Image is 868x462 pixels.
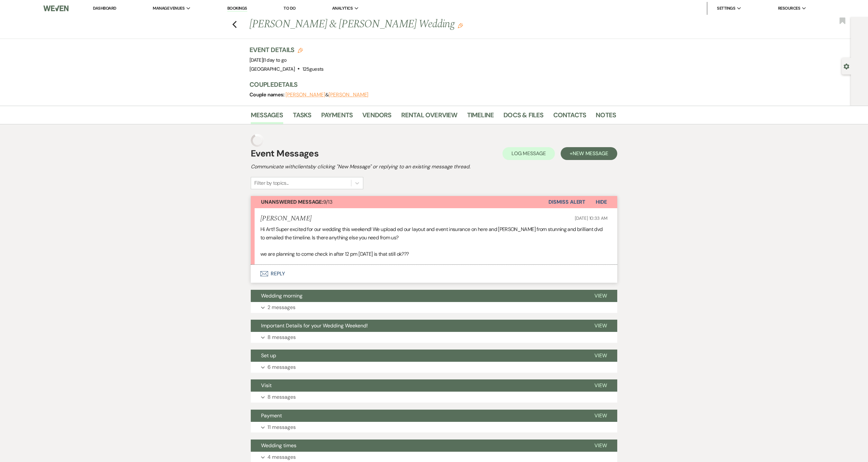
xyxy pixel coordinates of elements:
[596,110,616,124] a: Notes
[261,322,368,329] span: Important Details for your Wedding Weekend!
[260,250,608,258] p: we are planning to come check in after 12 pm [DATE] is that still ok???
[249,66,295,72] span: [GEOGRAPHIC_DATA]
[575,215,608,221] span: [DATE] 10:33 AM
[844,63,849,69] button: Open lead details
[548,196,585,208] button: Dismiss Alert
[251,350,584,362] button: Set up
[267,303,295,312] p: 2 messages
[251,422,617,433] button: 11 messages
[267,423,296,431] p: 11 messages
[284,5,295,11] a: To Do
[249,57,287,63] span: [DATE]
[561,147,617,160] button: +New Message
[584,410,617,422] button: View
[254,179,289,187] div: Filter by topics...
[293,110,312,124] a: Tasks
[594,442,607,449] span: View
[717,5,735,12] span: Settings
[251,147,319,160] h1: Event Messages
[251,196,548,208] button: Unanswered Message:9/13
[43,2,68,15] img: Weven Logo
[261,352,276,359] span: Set up
[263,57,286,63] span: |
[503,110,543,124] a: Docs & Files
[260,215,312,223] h5: [PERSON_NAME]
[251,163,617,171] h2: Communicate with clients by clicking "New Message" or replying to an existing message thread.
[584,440,617,452] button: View
[594,352,607,359] span: View
[467,110,494,124] a: Timeline
[260,225,608,242] p: Hi Art!! Super excited for our wedding this weekend! We upload ed our layout and event insurance ...
[502,147,555,160] button: Log Message
[251,440,584,452] button: Wedding times
[285,92,325,97] button: [PERSON_NAME]
[249,45,324,54] h3: Event Details
[93,5,116,11] a: Dashboard
[267,333,296,342] p: 8 messages
[261,292,303,299] span: Wedding morning
[267,393,296,401] p: 8 messages
[594,322,607,329] span: View
[261,382,272,389] span: Visit
[227,5,247,12] a: Bookings
[251,320,584,332] button: Important Details for your Wedding Weekend!
[249,80,610,89] h3: Couple Details
[329,92,368,97] button: [PERSON_NAME]
[584,290,617,302] button: View
[553,110,586,124] a: Contacts
[594,382,607,389] span: View
[584,350,617,362] button: View
[251,110,283,124] a: Messages
[249,17,538,32] h1: [PERSON_NAME] & [PERSON_NAME] Wedding
[251,379,584,392] button: Visit
[584,379,617,392] button: View
[251,265,617,283] button: Reply
[285,92,368,98] span: &
[261,412,282,419] span: Payment
[594,292,607,299] span: View
[303,66,324,72] span: 125 guests
[584,320,617,332] button: View
[594,412,607,419] span: View
[251,392,617,403] button: 8 messages
[251,302,617,313] button: 2 messages
[458,22,463,28] button: Edit
[251,290,584,302] button: Wedding morning
[251,134,264,147] img: loading spinner
[153,5,185,12] span: Manage Venues
[778,5,800,12] span: Resources
[267,453,296,461] p: 4 messages
[251,362,617,373] button: 6 messages
[585,196,617,208] button: Hide
[264,57,287,63] span: 1 day to go
[362,110,391,124] a: Vendors
[321,110,353,124] a: Payments
[573,150,608,157] span: New Message
[596,199,607,205] span: Hide
[511,150,546,157] span: Log Message
[261,199,323,205] strong: Unanswered Message:
[267,363,296,371] p: 6 messages
[261,199,332,205] span: 9/13
[251,410,584,422] button: Payment
[251,332,617,343] button: 8 messages
[401,110,457,124] a: Rental Overview
[332,5,353,12] span: Analytics
[261,442,296,449] span: Wedding times
[249,91,285,98] span: Couple names:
